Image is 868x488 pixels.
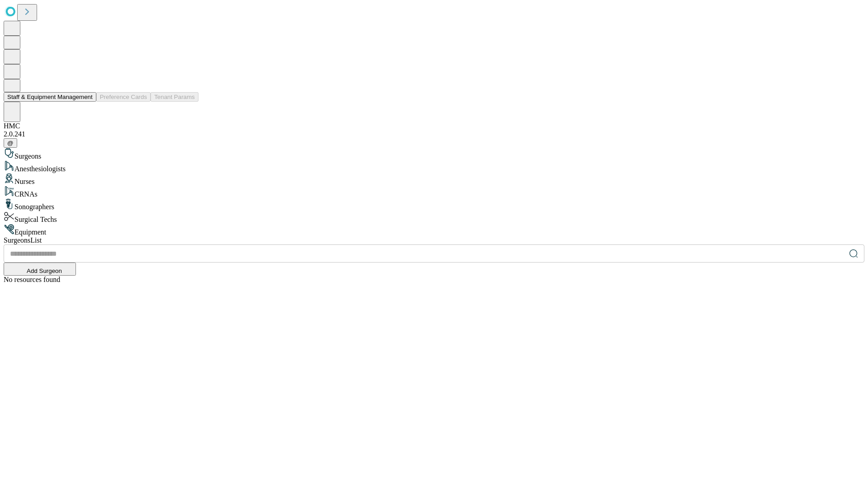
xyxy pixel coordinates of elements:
[4,263,76,276] button: Add Surgeon
[4,92,96,102] button: Staff & Equipment Management
[4,276,864,284] div: No resources found
[151,92,198,102] button: Tenant Params
[96,92,151,102] button: Preference Cards
[4,138,17,148] button: @
[4,130,864,138] div: 2.0.241
[4,173,864,186] div: Nurses
[4,160,864,173] div: Anesthesiologists
[27,267,62,274] span: Add Surgeon
[4,236,864,244] div: Surgeons List
[4,148,864,160] div: Surgeons
[7,140,14,146] span: @
[4,122,864,130] div: HMC
[4,211,864,224] div: Surgical Techs
[4,224,864,236] div: Equipment
[4,186,864,198] div: CRNAs
[4,198,864,211] div: Sonographers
